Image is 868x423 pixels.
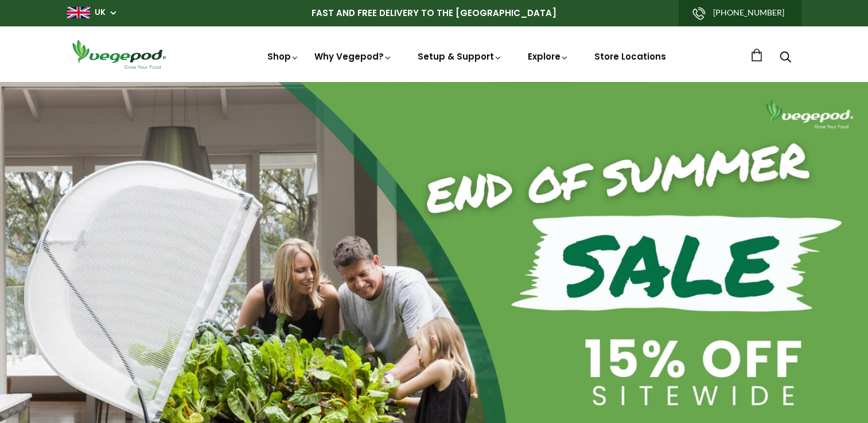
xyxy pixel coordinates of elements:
a: UK [95,7,106,18]
a: Search [780,52,791,64]
img: Vegepod [67,38,170,70]
a: Shop [267,50,299,62]
a: Setup & Support [418,50,503,62]
a: Explore [528,50,569,62]
a: Why Vegepod? [314,50,392,62]
a: Store Locations [594,50,666,62]
img: gb_large.png [67,7,90,18]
